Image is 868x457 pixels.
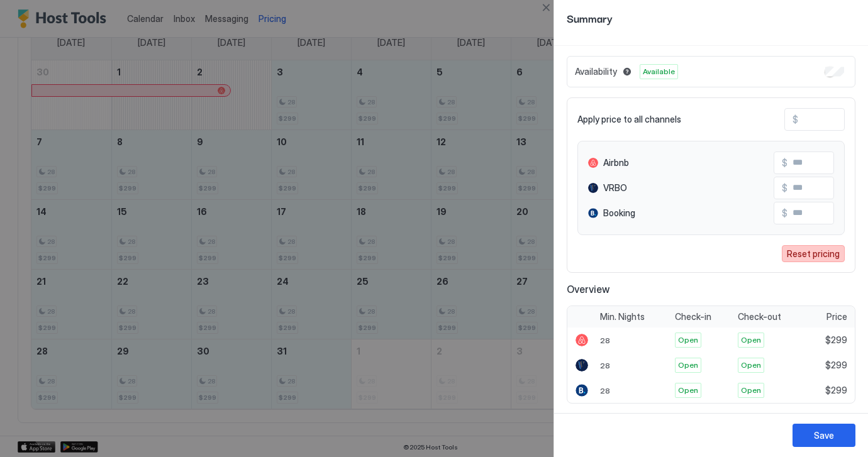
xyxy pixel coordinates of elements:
[741,385,761,396] span: Open
[603,157,629,168] span: Airbnb
[678,360,698,371] span: Open
[787,247,840,260] div: Reset pricing
[782,207,787,219] span: $
[793,424,855,447] button: Save
[825,385,847,396] span: $299
[678,334,698,346] span: Open
[741,360,761,371] span: Open
[741,334,761,346] span: Open
[600,311,645,322] span: Min. Nights
[13,414,43,444] iframe: Intercom live chat
[826,311,847,322] span: Price
[738,311,781,322] span: Check-out
[567,283,855,295] span: Overview
[782,157,787,168] span: $
[620,64,635,79] button: Blocked dates override all pricing rules and remain unavailable until manually unblocked
[603,207,635,219] span: Booking
[600,386,610,395] span: 28
[567,10,855,26] span: Summary
[575,66,617,77] span: Availability
[600,361,610,370] span: 28
[782,182,787,194] span: $
[603,182,627,194] span: VRBO
[814,429,834,442] div: Save
[825,360,847,371] span: $299
[825,334,847,346] span: $299
[782,245,845,262] button: Reset pricing
[793,114,798,125] span: $
[600,336,610,345] span: 28
[643,66,675,77] span: Available
[577,114,681,125] span: Apply price to all channels
[678,385,698,396] span: Open
[675,311,711,322] span: Check-in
